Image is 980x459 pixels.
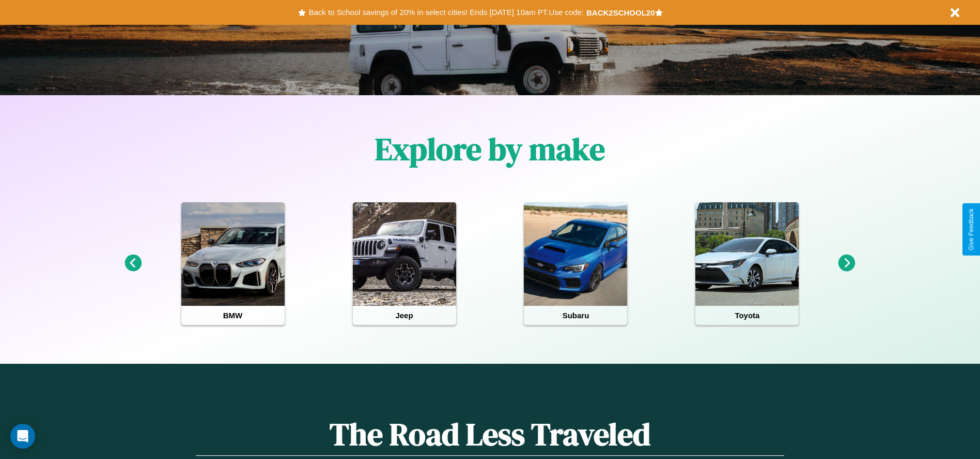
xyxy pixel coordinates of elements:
[524,306,627,325] h4: Subaru
[586,8,655,17] b: BACK2SCHOOL20
[10,424,35,449] div: Open Intercom Messenger
[306,5,586,20] button: Back to School savings of 20% in select cities! Ends [DATE] 10am PT.Use code:
[695,306,799,325] h4: Toyota
[196,413,784,456] h1: The Road Less Traveled
[968,209,975,250] div: Give Feedback
[353,306,456,325] h4: Jeep
[375,128,605,170] h1: Explore by make
[181,306,285,325] h4: BMW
